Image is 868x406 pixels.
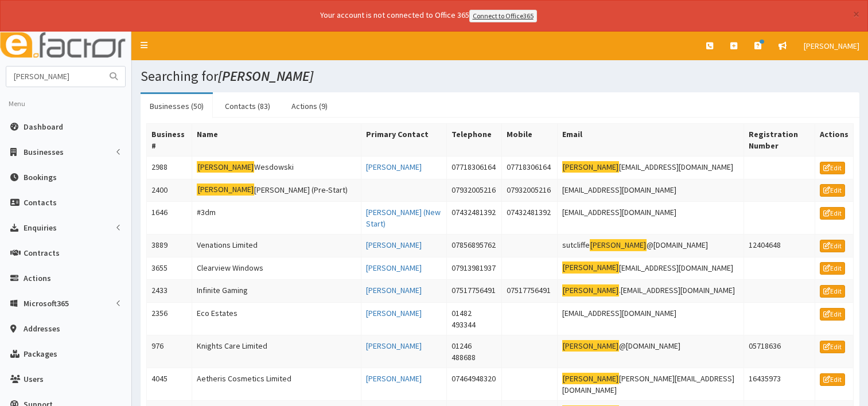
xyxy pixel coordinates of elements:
td: 12404648 [744,235,815,257]
a: Edit [820,341,845,353]
td: #3dm [192,202,361,235]
i: [PERSON_NAME] [218,67,313,85]
td: 07464948320 [447,368,502,400]
td: Clearview Windows [192,257,361,280]
mark: [PERSON_NAME] [562,284,620,296]
td: [PERSON_NAME] (Pre-Start) [192,179,361,202]
span: Contracts [24,248,60,258]
th: Registration Number [744,123,815,156]
td: 976 [147,335,192,368]
td: 16435973 [744,368,815,400]
a: Edit [820,184,845,197]
td: 07718306164 [447,156,502,179]
td: Venations Limited [192,235,361,257]
th: Actions [815,123,853,156]
td: 07517756491 [502,280,557,303]
th: Primary Contact [361,123,446,156]
td: Infinite Gaming [192,280,361,303]
td: 07432481392 [502,202,557,235]
a: Edit [820,240,845,252]
td: 1646 [147,202,192,235]
a: Connect to Office365 [469,10,537,22]
mark: [PERSON_NAME] [197,184,254,196]
td: Aetheris Cosmetics Limited [192,368,361,400]
th: Name [192,123,361,156]
h1: Searching for [141,69,859,84]
td: 2356 [147,302,192,335]
a: Edit [820,308,845,321]
a: [PERSON_NAME] [795,32,868,60]
mark: [PERSON_NAME] [562,161,620,173]
a: [PERSON_NAME] [366,373,422,384]
a: [PERSON_NAME] (New Start) [366,207,441,229]
td: 07432481392 [447,202,502,235]
td: .[EMAIL_ADDRESS][DOMAIN_NAME] [557,280,744,303]
a: [PERSON_NAME] [366,308,422,318]
td: 01482 493344 [447,302,502,335]
mark: [PERSON_NAME] [562,261,620,274]
td: 01246 488688 [447,335,502,368]
td: 2988 [147,156,192,179]
td: [EMAIL_ADDRESS][DOMAIN_NAME] [557,257,744,280]
span: Enquiries [24,222,57,233]
a: Edit [820,373,845,386]
td: 07517756491 [447,280,502,303]
a: Businesses (50) [141,94,213,118]
span: Microsoft365 [24,298,69,309]
a: Actions (9) [282,94,337,118]
td: Knights Care Limited [192,335,361,368]
td: Eco Estates [192,302,361,335]
a: [PERSON_NAME] [366,162,422,172]
mark: [PERSON_NAME] [197,161,254,173]
td: 07913981937 [447,257,502,280]
mark: [PERSON_NAME] [562,373,620,385]
mark: [PERSON_NAME] [562,340,620,352]
a: [PERSON_NAME] [366,240,422,250]
td: sutcliffe @[DOMAIN_NAME] [557,235,744,257]
button: × [853,8,859,20]
a: Edit [820,285,845,298]
td: [EMAIL_ADDRESS][DOMAIN_NAME] [557,202,744,235]
td: 2400 [147,179,192,202]
td: [EMAIL_ADDRESS][DOMAIN_NAME] [557,179,744,202]
td: [EMAIL_ADDRESS][DOMAIN_NAME] [557,302,744,335]
mark: [PERSON_NAME] [590,239,647,251]
td: 3655 [147,257,192,280]
a: Edit [820,207,845,220]
td: 4045 [147,368,192,400]
span: Bookings [24,172,57,182]
a: [PERSON_NAME] [366,263,422,273]
td: 3889 [147,235,192,257]
div: Your account is not connected to Office 365 [93,9,764,22]
span: Users [24,374,44,384]
td: 05718636 [744,335,815,368]
span: Addresses [24,323,60,334]
a: Edit [820,162,845,174]
td: 07932005216 [502,179,557,202]
span: Businesses [24,147,64,157]
td: 2433 [147,280,192,303]
td: Wesdowski [192,156,361,179]
span: Actions [24,273,51,283]
span: Dashboard [24,122,63,132]
a: Edit [820,262,845,275]
span: Contacts [24,197,57,208]
th: Email [557,123,744,156]
td: @[DOMAIN_NAME] [557,335,744,368]
span: [PERSON_NAME] [804,41,859,51]
th: Mobile [502,123,557,156]
input: Search... [6,67,103,87]
td: 07932005216 [447,179,502,202]
td: [PERSON_NAME][EMAIL_ADDRESS][DOMAIN_NAME] [557,368,744,400]
td: 07718306164 [502,156,557,179]
a: [PERSON_NAME] [366,285,422,295]
span: Packages [24,349,57,359]
th: Telephone [447,123,502,156]
td: [EMAIL_ADDRESS][DOMAIN_NAME] [557,156,744,179]
a: [PERSON_NAME] [366,341,422,351]
a: Contacts (83) [216,94,279,118]
td: 07856895762 [447,235,502,257]
th: Business # [147,123,192,156]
